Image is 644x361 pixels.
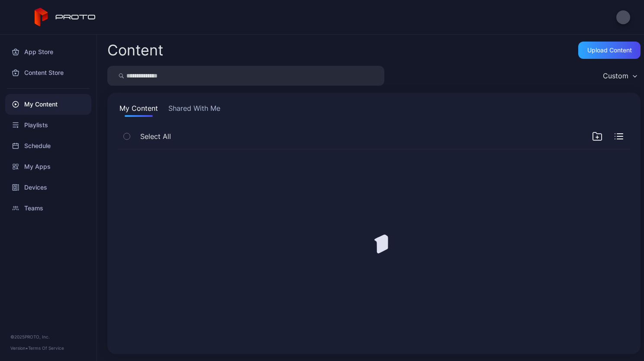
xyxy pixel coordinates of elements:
a: Teams [5,198,91,219]
a: App Store [5,42,91,62]
button: Custom [599,66,641,86]
span: Version • [10,345,28,351]
button: My Content [118,103,160,117]
div: Content [107,43,163,58]
a: Terms Of Service [28,345,64,351]
div: Upload Content [587,47,632,54]
div: © 2025 PROTO, Inc. [10,333,86,340]
a: Playlists [5,115,91,135]
a: My Apps [5,156,91,177]
button: Upload Content [578,42,641,59]
a: Devices [5,177,91,198]
a: Content Store [5,62,91,83]
a: Schedule [5,135,91,156]
span: Select All [140,131,171,142]
div: Custom [603,71,628,80]
a: My Content [5,94,91,115]
button: Shared With Me [167,103,222,117]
